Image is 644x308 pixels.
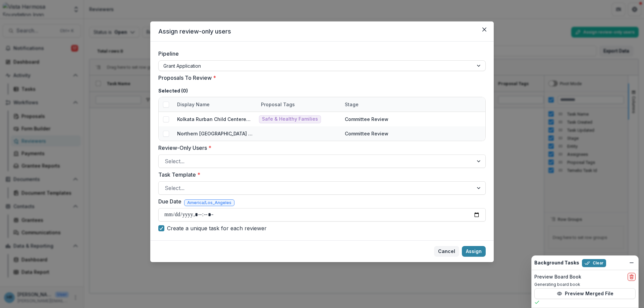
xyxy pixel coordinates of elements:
[257,101,299,108] div: Proposal Tags
[158,171,482,179] label: Task Template
[479,24,490,35] button: Close
[628,259,636,267] button: Dismiss
[173,97,257,112] div: Display Name
[534,282,636,288] p: Generating board book
[345,130,388,137] div: Committee Review
[177,130,253,137] div: Northern [GEOGRAPHIC_DATA] Climate Change Resilience Action
[341,101,363,108] div: Stage
[434,246,459,257] button: Cancel
[158,87,486,94] p: Selected ( 0 )
[462,246,486,257] button: Assign
[158,50,482,58] label: Pipeline
[158,144,482,152] label: Review-Only Users
[158,197,181,205] label: Due Date
[628,273,636,281] button: delete
[150,21,494,42] header: Assign review-only users
[345,116,388,123] div: Committee Review
[257,97,341,112] div: Proposal Tags
[158,74,482,82] label: Proposals To Review
[534,288,636,299] button: Preview Merged File
[582,259,606,267] button: Clear
[177,116,253,123] div: Kolkata Rurban Child Centered Community Development project
[341,97,425,112] div: Stage
[534,260,579,266] h2: Background Tasks
[173,101,214,108] div: Display Name
[534,274,581,280] h2: Preview Board Book
[167,224,267,232] span: Create a unique task for each reviewer
[187,200,231,205] span: America/Los_Angeles
[262,116,318,122] span: Safe & Healthy Families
